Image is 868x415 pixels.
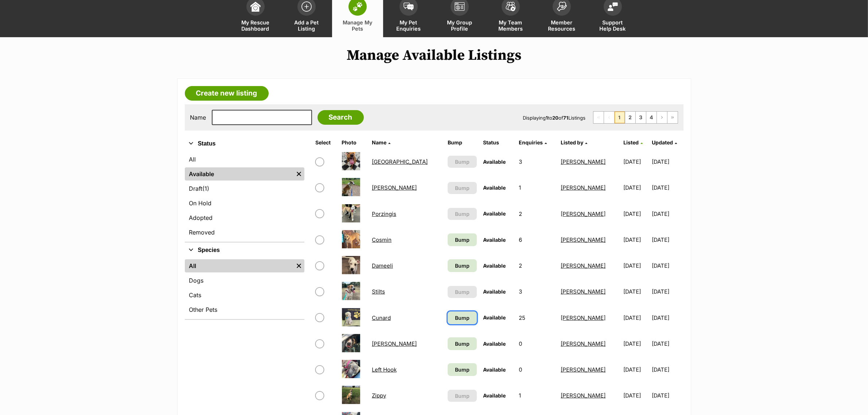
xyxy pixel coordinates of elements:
a: Page 2 [625,112,635,123]
label: Name [190,114,206,121]
a: Remove filter [293,259,304,272]
a: Cosmin [372,236,392,243]
th: Status [480,137,515,148]
th: Photo [339,137,369,148]
img: add-pet-listing-icon-0afa8454b4691262ce3f59096e99ab1cd57d4a30225e0717b998d2c9b9846f56.svg [301,1,312,12]
a: On Hold [185,197,304,210]
span: My Team Members [494,19,527,32]
span: Available [483,341,506,347]
td: [DATE] [652,253,682,278]
span: Available [483,314,506,321]
th: Bump [445,137,479,148]
td: 1 [516,383,557,408]
a: Last page [667,112,678,123]
a: Next page [657,112,667,123]
img: pet-enquiries-icon-7e3ad2cf08bfb03b45e93fb7055b45f3efa6380592205ae92323e6603595dc1f.svg [404,3,414,11]
span: Bump [455,340,470,348]
a: Updated [652,139,677,146]
input: Search [318,110,364,125]
a: [PERSON_NAME] [561,210,606,217]
a: Listed by [561,139,587,146]
strong: 71 [564,115,569,121]
span: Available [483,263,506,269]
a: Dameeli [372,262,393,269]
a: Removed [185,226,304,239]
span: (1) [203,184,210,193]
a: Enquiries [519,139,547,146]
div: Status [185,151,304,242]
span: Bump [455,366,470,373]
span: Bump [455,392,470,400]
td: [DATE] [652,357,682,382]
span: Previous page [604,112,614,123]
td: [DATE] [652,149,682,174]
td: [DATE] [652,227,682,252]
a: All [185,153,304,166]
span: Available [483,159,506,165]
span: Available [483,185,506,191]
a: Bump [448,259,476,272]
a: Cunard [372,314,391,321]
td: [DATE] [620,227,651,252]
span: Bump [455,210,470,218]
span: Manage My Pets [341,19,374,32]
a: [PERSON_NAME] [372,184,417,191]
td: [DATE] [620,149,651,174]
td: 2 [516,201,557,226]
span: First page [593,112,604,123]
button: Bump [448,156,476,168]
td: [DATE] [620,201,651,226]
nav: Pagination [593,111,678,124]
td: [DATE] [620,253,651,278]
button: Bump [448,182,476,194]
img: group-profile-icon-3fa3cf56718a62981997c0bc7e787c4b2cf8bcc04b72c1350f741eb67cf2f40e.svg [455,2,465,11]
span: Bump [455,288,470,296]
a: [PERSON_NAME] [561,236,606,243]
span: Support Help Desk [596,19,629,32]
td: 0 [516,331,557,356]
td: [DATE] [652,383,682,408]
a: Page 4 [646,112,657,123]
span: Listed [623,139,639,146]
a: Zippy [372,392,386,399]
strong: 20 [553,115,559,121]
td: [DATE] [652,305,682,330]
td: 3 [516,149,557,174]
a: Porzingis [372,210,396,217]
a: Available [185,167,293,181]
th: Select [312,137,338,148]
td: 25 [516,305,557,330]
span: Name [372,139,386,146]
span: Available [483,392,506,399]
img: Verona [342,152,360,170]
span: Bump [455,236,470,244]
img: team-members-icon-5396bd8760b3fe7c0b43da4ab00e1e3bb1a5d9ba89233759b79545d2d3fc5d0d.svg [506,2,516,11]
a: [PERSON_NAME] [561,288,606,295]
span: translation missing: en.admin.listings.index.attributes.enquiries [519,139,543,146]
span: Available [483,210,506,217]
a: Bump [448,233,476,246]
a: Cats [185,288,304,302]
a: Stilts [372,288,385,295]
a: Create new listing [185,86,269,101]
span: Available [483,288,506,295]
td: [DATE] [620,279,651,304]
a: Remove filter [293,167,304,181]
span: Available [483,366,506,373]
img: help-desk-icon-fdf02630f3aa405de69fd3d07c3f3aa587a6932b1a1747fa1d2bba05be0121f9.svg [608,2,618,11]
span: My Pet Enquiries [392,19,425,32]
img: dashboard-icon-eb2f2d2d3e046f16d808141f083e7271f6b2e854fb5c12c21221c1fb7104beca.svg [250,1,261,12]
a: Bump [448,363,476,376]
td: 2 [516,253,557,278]
a: Other Pets [185,303,304,316]
span: Bump [455,184,470,192]
span: Add a Pet Listing [290,19,323,32]
td: 3 [516,279,557,304]
div: Species [185,258,304,319]
a: Bump [448,311,476,324]
a: [PERSON_NAME] [561,262,606,269]
span: Displaying to of Listings [523,115,586,121]
span: Bump [455,314,470,322]
a: [GEOGRAPHIC_DATA] [372,158,428,165]
button: Species [185,245,304,255]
